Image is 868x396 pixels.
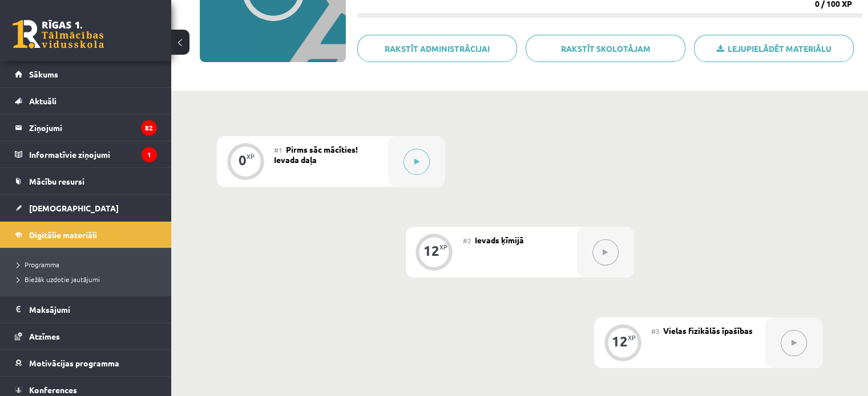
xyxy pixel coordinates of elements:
[29,96,56,106] span: Aktuāli
[357,35,517,62] a: Rakstīt administrācijai
[29,358,119,368] span: Motivācijas programma
[15,350,157,376] a: Motivācijas programma
[17,274,160,284] a: Biežāk uzdotie jautājumi
[17,259,160,270] a: Programma
[628,334,636,341] div: XP
[29,385,77,395] span: Konferences
[15,141,157,168] a: Informatīvie ziņojumi1
[274,144,358,165] span: Pirms sāc mācīties! Ievada daļa
[29,141,157,168] legend: Informatīvie ziņojumi
[15,296,157,322] a: Maksājumi
[247,153,255,160] div: XP
[29,203,119,213] span: [DEMOGRAPHIC_DATA]
[475,235,524,245] span: Ievads ķīmijā
[29,331,60,341] span: Atzīmes
[29,115,157,141] legend: Ziņojumi
[15,222,157,248] a: Digitālie materiāli
[13,20,104,48] a: Rīgas 1. Tālmācības vidusskola
[17,275,100,284] span: Biežāk uzdotie jautājumi
[17,260,59,269] span: Programma
[274,145,282,154] span: #1
[15,88,157,114] a: Aktuāli
[526,35,685,62] a: Rakstīt skolotājam
[463,236,471,245] span: #2
[142,147,157,162] i: 1
[651,326,660,336] span: #3
[15,323,157,349] a: Atzīmes
[29,296,157,322] legend: Maksājumi
[15,61,157,87] a: Sākums
[663,325,753,336] span: Vielas fizikālās īpašības
[15,195,157,221] a: [DEMOGRAPHIC_DATA]
[423,246,439,256] div: 12
[612,336,628,346] div: 12
[239,155,247,165] div: 0
[29,176,84,186] span: Mācību resursi
[29,230,97,240] span: Digitālie materiāli
[15,168,157,194] a: Mācību resursi
[29,69,58,79] span: Sākums
[15,115,157,141] a: Ziņojumi82
[141,120,157,136] i: 82
[439,244,447,250] div: XP
[694,35,854,62] a: Lejupielādēt materiālu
